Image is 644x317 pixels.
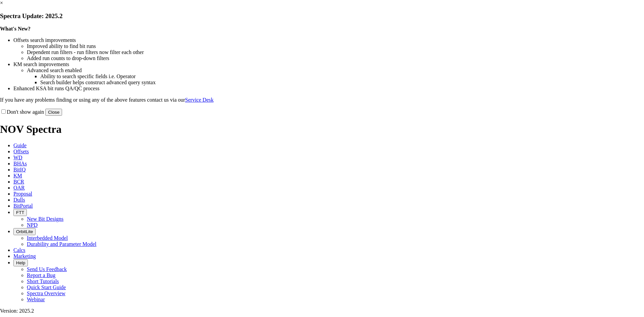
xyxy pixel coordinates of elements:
[13,191,32,197] span: Proposal
[13,61,644,67] li: KM search improvements
[16,229,33,234] span: OrbitLite
[13,149,29,154] span: Offsets
[27,55,644,61] li: Added run counts to drop-down filters
[27,278,59,284] a: Short Tutorials
[13,173,22,178] span: KM
[13,167,25,172] span: BitIQ
[13,86,644,92] li: Enhanced KSA bit runs QA/QC process
[13,197,25,203] span: Dulls
[27,241,97,247] a: Durability and Parameter Model
[13,203,33,209] span: BitPortal
[27,43,644,49] li: Improved ability to find bit runs
[27,216,63,222] a: New Bit Designs
[27,272,55,278] a: Report a Bug
[40,73,644,80] li: Ability to search specific fields i.e. Operator
[13,253,36,259] span: Marketing
[40,80,644,86] li: Search builder helps construct advanced query syntax
[27,49,644,55] li: Dependent run filters - run filters now filter each other
[27,297,45,302] a: Webinar
[27,67,644,73] li: Advanced search enabled
[16,210,24,215] span: FTT
[13,161,27,166] span: BHAs
[1,109,6,114] input: Don't show again
[27,284,66,290] a: Quick Start Guide
[13,247,25,253] span: Calcs
[13,143,26,148] span: Guide
[27,222,38,228] a: NPD
[13,155,22,160] span: WD
[185,97,214,103] a: Service Desk
[16,260,25,265] span: Help
[13,37,644,43] li: Offsets search improvements
[45,109,62,116] button: Close
[13,185,25,191] span: OAR
[27,266,67,272] a: Send Us Feedback
[27,290,65,296] a: Spectra Overview
[13,179,24,184] span: BCR
[27,235,68,241] a: Interbedded Model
